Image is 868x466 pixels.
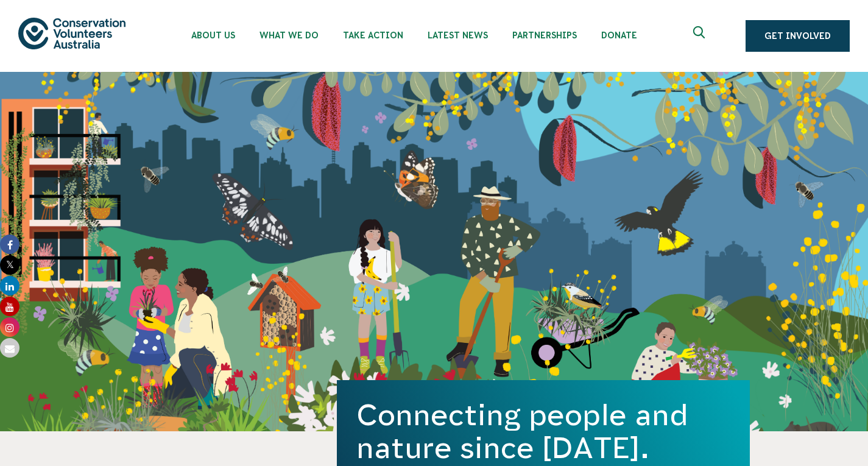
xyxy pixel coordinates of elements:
span: About Us [191,30,235,40]
h1: Connecting people and nature since [DATE]. [356,398,730,464]
img: logo.svg [18,18,125,49]
button: Expand search box Close search box [686,21,715,51]
a: Get Involved [746,20,850,52]
span: What We Do [259,30,319,40]
span: Partnerships [512,30,577,40]
span: Latest News [428,30,488,40]
span: Take Action [343,30,403,40]
span: Donate [601,30,637,40]
span: Expand search box [693,26,708,46]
